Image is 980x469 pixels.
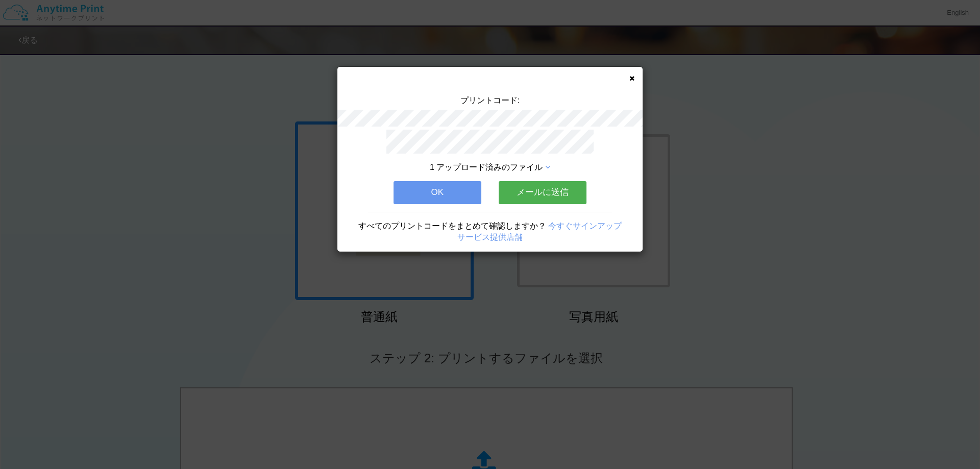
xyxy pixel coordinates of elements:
a: 今すぐサインアップ [548,221,622,230]
span: プリントコード: [460,96,520,105]
span: すべてのプリントコードをまとめて確認しますか？ [358,221,546,230]
button: メールに送信 [499,181,586,204]
span: 1 アップロード済みのファイル [430,163,543,171]
a: サービス提供店舗 [457,233,523,241]
button: OK [394,181,481,204]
